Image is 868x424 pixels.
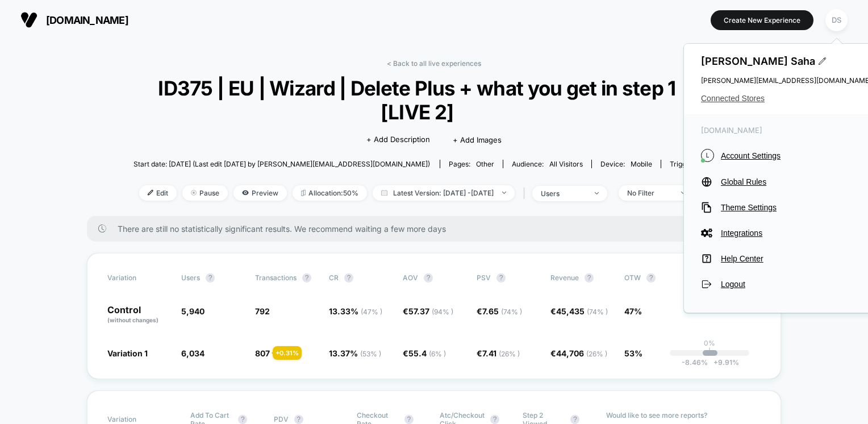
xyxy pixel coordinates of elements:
span: € [550,306,608,316]
span: Preview [233,185,287,201]
span: 55.4 [408,348,446,358]
span: Device: [591,160,661,168]
span: € [477,306,522,316]
img: end [191,190,197,196]
button: ? [344,273,353,282]
span: + Add Images [453,135,502,144]
button: ? [585,273,594,282]
span: Variation [107,273,170,282]
span: 13.37 % [329,348,381,358]
p: Control [107,305,170,325]
div: Audience: [512,160,583,168]
span: 7.65 [482,306,522,316]
span: 53% [624,348,642,358]
span: Transactions [255,273,297,282]
span: ( 74 % ) [587,307,608,316]
span: € [403,348,446,358]
span: users [181,273,200,282]
span: 6,034 [181,348,205,358]
span: ( 74 % ) [501,307,522,316]
span: 57.37 [408,306,453,316]
span: OTW [624,273,687,282]
img: end [595,192,599,194]
span: | [520,185,532,202]
span: Edit [139,185,177,201]
span: Revenue [550,273,579,282]
span: 7.41 [482,348,520,358]
span: 9.91 % [708,358,739,367]
span: AOV [403,273,418,282]
span: 47% [624,306,642,316]
span: ID375 | EU | Wizard | Delete Plus + what you get in step 1 [LIVE 2] [151,76,717,124]
img: rebalance [301,190,306,196]
button: ? [238,415,247,424]
span: € [477,348,520,358]
img: end [681,192,685,194]
button: ? [424,273,433,282]
span: --- [698,308,761,325]
p: 0% [704,339,715,347]
span: € [403,306,453,316]
span: There are still no statistically significant results. We recommend waiting a few more days [118,224,758,234]
i: L [701,149,714,162]
span: Allocation: 50% [293,185,367,201]
button: ? [570,415,579,424]
img: edit [148,190,153,196]
p: | [708,347,711,356]
button: Create New Experience [711,10,813,30]
span: mobile [631,160,652,168]
button: ? [302,273,311,282]
div: DS [825,9,848,31]
img: end [502,192,506,194]
span: 5,940 [181,306,205,316]
span: ( 26 % ) [499,350,520,358]
span: ( 53 % ) [360,350,381,358]
span: Start date: [DATE] (Last edit [DATE] by [PERSON_NAME][EMAIL_ADDRESS][DOMAIN_NAME]) [133,160,430,168]
span: 13.33 % [329,306,382,316]
span: Pause [182,185,228,201]
span: Variation 1 [107,348,148,358]
span: All Visitors [549,160,583,168]
span: € [550,348,607,358]
div: Trigger: [670,160,735,168]
button: ? [294,415,303,424]
div: users [541,189,586,198]
div: Pages: [449,160,494,168]
img: calendar [381,190,387,196]
span: ( 6 % ) [429,350,446,358]
span: PDV [274,415,289,423]
span: + [713,358,718,367]
div: No Filter [627,189,673,197]
span: ( 94 % ) [432,307,453,316]
span: ( 26 % ) [586,350,607,358]
span: CR [329,273,339,282]
button: ? [206,273,215,282]
span: [DOMAIN_NAME] [46,14,128,26]
button: ? [496,273,506,282]
span: 44,706 [556,348,607,358]
span: other [476,160,494,168]
span: 45,435 [556,306,608,316]
a: < Back to all live experiences [387,59,481,68]
div: + 0.31 % [273,346,302,360]
span: 807 [255,348,270,358]
img: Visually logo [20,11,37,28]
button: [DOMAIN_NAME] [17,11,132,29]
button: DS [822,9,851,32]
span: -8.46 % [682,358,708,367]
span: PSV [477,273,491,282]
button: ? [404,415,414,424]
span: 792 [255,306,270,316]
p: Would like to see more reports? [606,411,761,419]
span: ( 47 % ) [361,307,382,316]
span: + Add Description [366,134,430,146]
span: (without changes) [107,317,158,323]
button: ? [490,415,499,424]
button: ? [646,273,656,282]
span: Latest Version: [DATE] - [DATE] [373,185,515,201]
